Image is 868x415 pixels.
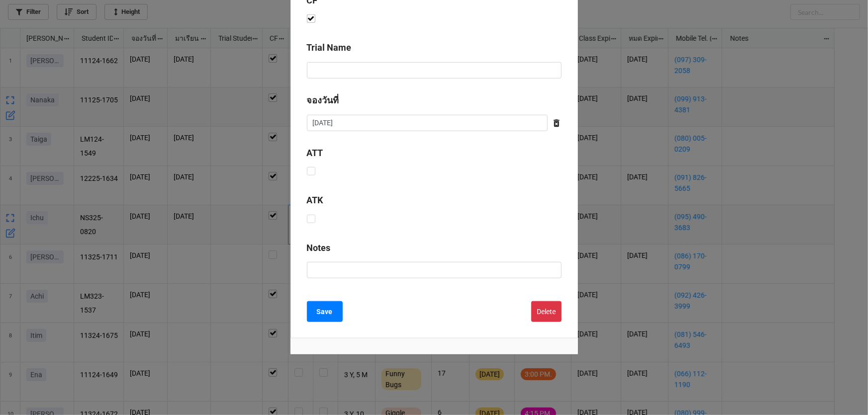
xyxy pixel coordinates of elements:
[307,301,343,322] button: Save
[317,307,333,317] b: Save
[307,93,339,107] label: จองวันที่
[307,146,323,160] label: ATT
[307,41,352,55] label: Trial Name
[307,193,323,207] label: ATK
[307,115,548,132] input: Date
[307,241,331,255] label: Notes
[531,301,562,322] button: Delete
